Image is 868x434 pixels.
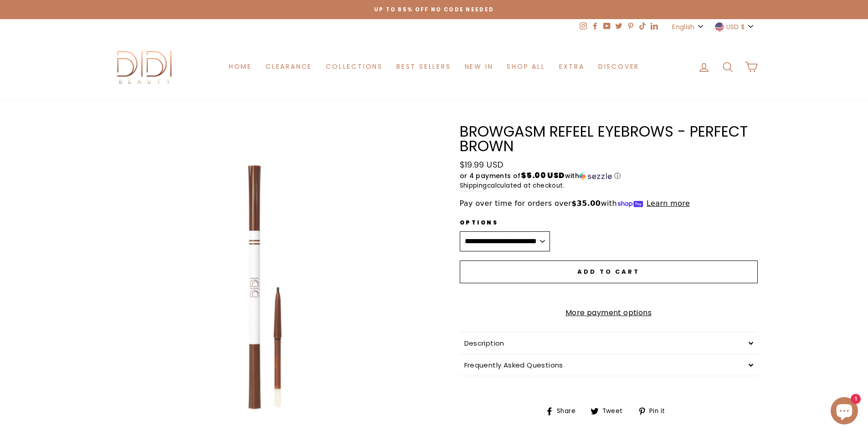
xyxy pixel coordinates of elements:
[726,22,745,32] span: USD $
[552,58,591,75] a: Extra
[460,181,487,191] a: Shipping
[460,307,758,319] a: More payment options
[521,170,565,181] span: $5.00 USD
[111,48,179,86] img: Didi Beauty Co.
[374,6,494,13] span: Up to 85% off NO CODE NEEDED
[828,397,861,427] inbox-online-store-chat: Shopify online store chat
[672,22,694,32] span: English
[712,19,758,34] button: USD $
[460,218,550,227] label: Options
[222,58,646,75] ul: Primary
[500,58,552,75] a: Shop All
[464,360,563,370] span: Frequently Asked Questions
[648,406,672,416] span: Pin it
[555,406,582,416] span: Share
[460,171,758,181] div: or 4 payments of$5.00 USDwithSezzle Click to learn more about Sezzle
[591,58,646,75] a: Discover
[579,172,612,180] img: Sezzle
[669,19,707,34] button: English
[460,260,758,283] button: Add to cart
[390,58,458,75] a: Best Sellers
[460,181,758,191] small: calculated at checkout.
[319,58,390,75] a: Collections
[458,58,500,75] a: New in
[601,406,630,416] span: Tweet
[460,171,758,181] div: or 4 payments of with
[460,159,503,170] span: $19.99 USD
[222,58,259,75] a: Home
[460,124,758,154] h1: Browgasm Refeel Eyebrows - Perfect Brown
[577,267,640,276] span: Add to cart
[464,338,504,348] span: Description
[259,58,319,75] a: Clearance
